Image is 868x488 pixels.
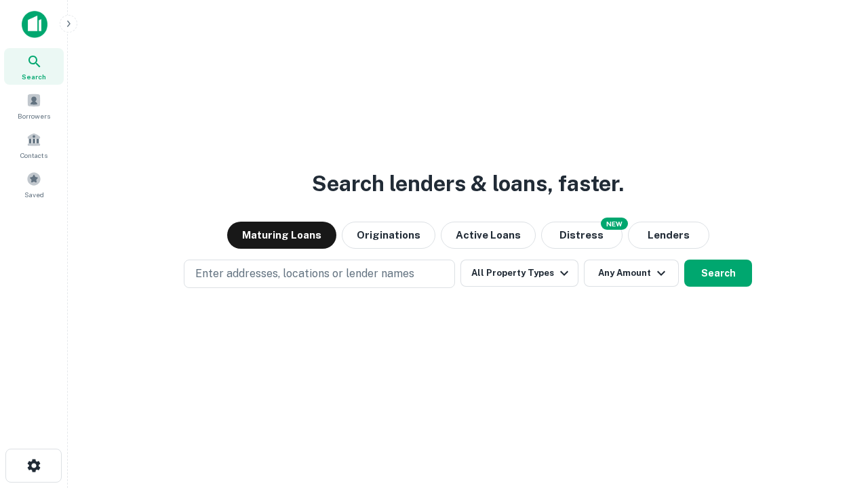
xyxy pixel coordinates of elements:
[628,222,709,249] button: Lenders
[227,222,336,249] button: Maturing Loans
[20,150,47,161] span: Contacts
[800,380,868,445] iframe: Chat Widget
[541,222,623,249] button: Search distressed loans with lien and other non-mortgage details.
[342,222,435,249] button: Originations
[195,266,414,282] p: Enter addresses, locations or lender names
[22,71,46,82] span: Search
[4,48,64,85] a: Search
[601,218,628,230] div: NEW
[24,189,44,200] span: Saved
[22,11,47,38] img: capitalize-icon.png
[684,260,752,287] button: Search
[312,167,624,200] h3: Search lenders & loans, faster.
[460,260,578,287] button: All Property Types
[4,166,64,203] a: Saved
[4,87,64,124] a: Borrowers
[184,260,455,288] button: Enter addresses, locations or lender names
[4,127,64,163] a: Contacts
[441,222,536,249] button: Active Loans
[18,110,50,121] span: Borrowers
[584,260,679,287] button: Any Amount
